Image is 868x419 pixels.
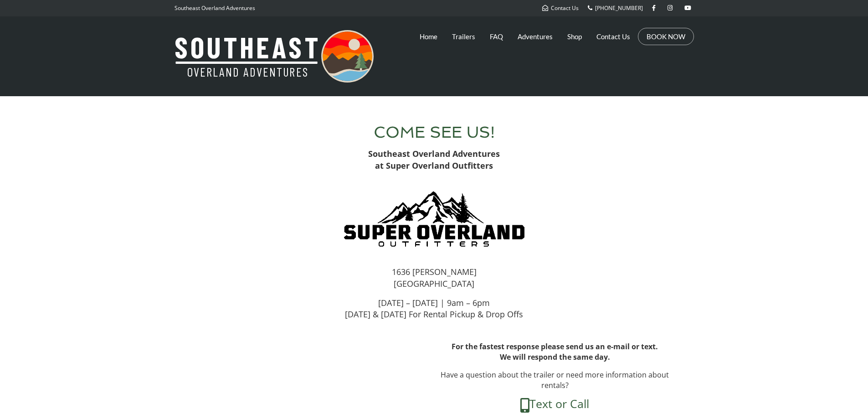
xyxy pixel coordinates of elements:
strong: Southeast Overland Adventures [368,148,500,159]
a: Trailers [452,25,475,48]
a: Contact Us [596,25,630,48]
p: Southeast Overland Adventures [175,2,255,14]
a: [PHONE_NUMBER] [588,4,643,12]
span: Contact Us [551,4,579,12]
p: 1636 [PERSON_NAME] [GEOGRAPHIC_DATA] [193,266,676,290]
a: Contact Us [542,4,579,12]
a: FAQ [490,25,503,48]
p: Have a question about the trailer or need more information about rentals? [439,370,671,391]
span: For the fastest response please send us an e-mail or text. We will respond the same day. [452,341,658,362]
span: COME SEE US! [374,123,495,141]
img: super-overland-outfitters-logo [343,190,525,248]
a: BOOK NOW [647,32,685,41]
strong: at Super Overland Outfitters [375,160,493,171]
img: Southeast Overland Adventures [175,30,374,83]
a: Adventures [518,25,553,48]
a: Home [420,25,437,48]
h4: Text or Call [439,398,671,412]
a: Shop [567,25,582,48]
span: [PHONE_NUMBER] [595,4,643,12]
p: [DATE] – [DATE] | 9am – 6pm [DATE] & [DATE] For Rental Pickup & Drop Offs [193,297,676,321]
img: mobile-alt-solid-green.svg [520,398,529,413]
